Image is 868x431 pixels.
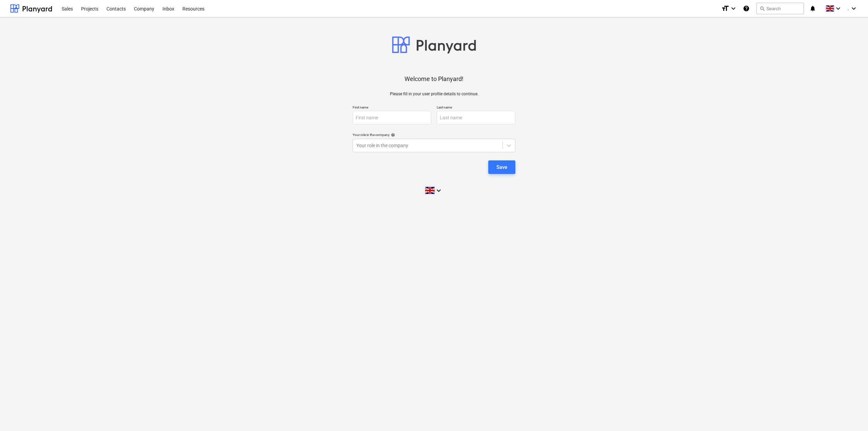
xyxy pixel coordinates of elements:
i: keyboard_arrow_down [435,187,443,195]
span: search [759,6,765,11]
p: Last name [437,105,515,111]
input: Last name [437,111,515,124]
p: First name [353,105,431,111]
div: Save [496,163,507,172]
p: Welcome to Planyard! [405,75,463,83]
i: notifications [809,4,816,13]
span: . [848,6,849,11]
i: Knowledge base [743,4,750,13]
i: format_size [721,4,729,13]
p: Please fill in your user profile details to continue. [390,91,478,97]
span: help [390,133,395,137]
div: Your role in the company [353,133,515,137]
i: keyboard_arrow_down [850,4,858,13]
button: Search [756,3,804,14]
button: Save [488,160,515,174]
i: keyboard_arrow_down [729,4,737,13]
i: keyboard_arrow_down [834,4,842,13]
input: First name [353,111,431,124]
